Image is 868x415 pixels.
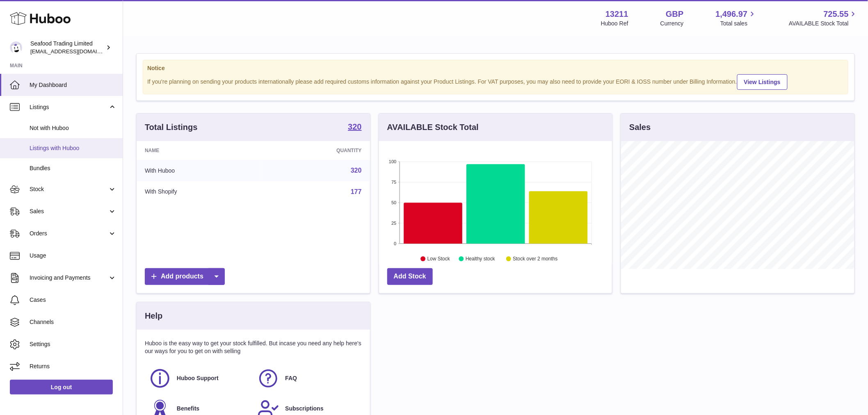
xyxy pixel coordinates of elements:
[716,9,757,27] a: 1,496.97 Total sales
[789,9,858,27] a: 725.55 AVAILABLE Stock Total
[145,310,162,322] h3: Help
[30,124,116,132] span: Not with Huboo
[660,20,684,27] div: Currency
[30,103,108,111] span: Listings
[427,256,450,262] text: Low Stock
[285,405,323,413] span: Subscriptions
[30,296,116,304] span: Cases
[666,9,683,20] strong: GBP
[30,164,116,172] span: Bundles
[30,48,121,55] span: [EMAIL_ADDRESS][DOMAIN_NAME]
[716,9,748,20] span: 1,496.97
[387,268,433,285] a: Add Stock
[147,73,844,90] div: If you're planning on sending your products internationally please add required customs informati...
[387,122,479,133] h3: AVAILABLE Stock Total
[285,374,297,382] span: FAQ
[137,181,263,203] td: With Shopify
[149,367,249,390] a: Huboo Support
[30,81,116,89] span: My Dashboard
[263,141,370,160] th: Quantity
[629,122,651,133] h3: Sales
[145,122,198,133] h3: Total Listings
[30,185,108,193] span: Stock
[10,380,113,394] a: Log out
[789,20,858,27] span: AVAILABLE Stock Total
[391,221,396,226] text: 25
[348,123,361,132] a: 320
[394,241,396,246] text: 0
[30,252,116,260] span: Usage
[137,160,263,181] td: With Huboo
[389,159,396,164] text: 100
[737,74,788,90] a: View Listings
[466,256,496,262] text: Healthy stock
[605,9,628,20] strong: 13211
[177,374,219,382] span: Huboo Support
[145,268,225,285] a: Add products
[391,200,396,205] text: 50
[30,207,108,215] span: Sales
[30,363,116,370] span: Returns
[177,405,199,413] span: Benefits
[145,340,362,355] p: Huboo is the easy way to get your stock fulfilled. But incase you need any help here's our ways f...
[147,64,844,72] strong: Notice
[351,167,362,174] a: 320
[348,123,361,131] strong: 320
[351,188,362,195] a: 177
[257,367,357,390] a: FAQ
[824,9,849,20] span: 725.55
[30,274,108,282] span: Invoicing and Payments
[30,318,116,326] span: Channels
[10,41,22,54] img: internalAdmin-13211@internal.huboo.com
[30,144,116,152] span: Listings with Huboo
[30,340,116,348] span: Settings
[513,256,557,262] text: Stock over 2 months
[391,180,396,185] text: 75
[30,40,104,55] div: Seafood Trading Limited
[720,20,757,27] span: Total sales
[30,230,108,237] span: Orders
[601,20,628,27] div: Huboo Ref
[137,141,263,160] th: Name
